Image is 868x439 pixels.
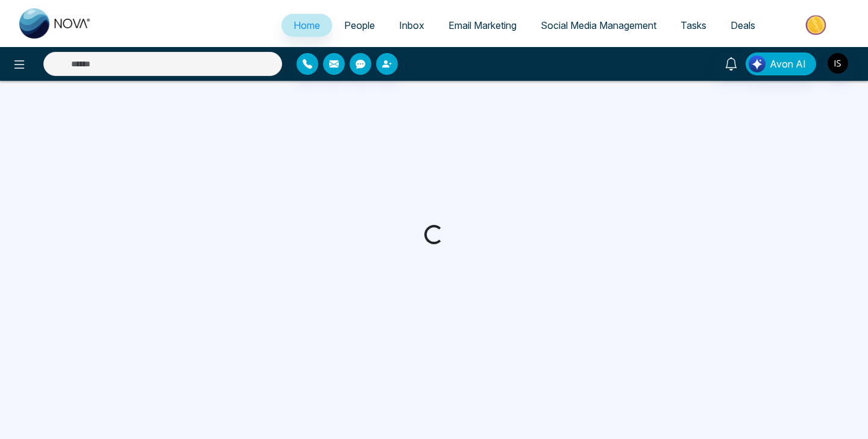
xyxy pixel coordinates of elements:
a: Inbox [387,14,436,37]
span: Home [294,19,320,31]
a: Email Marketing [436,14,529,37]
a: Social Media Management [529,14,668,37]
a: Tasks [668,14,719,37]
a: Home [281,14,332,37]
a: Deals [719,14,767,37]
img: Market-place.gif [773,11,861,39]
img: Nova CRM Logo [19,8,92,39]
span: Tasks [681,19,706,31]
span: Email Marketing [448,19,517,31]
span: Social Media Management [541,19,656,31]
img: User Avatar [828,53,848,74]
button: Avon AI [746,52,816,75]
span: Inbox [399,19,424,31]
span: Avon AI [770,57,806,71]
span: Deals [731,19,755,31]
span: People [344,19,375,31]
a: People [332,14,387,37]
img: Lead Flow [749,55,766,72]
